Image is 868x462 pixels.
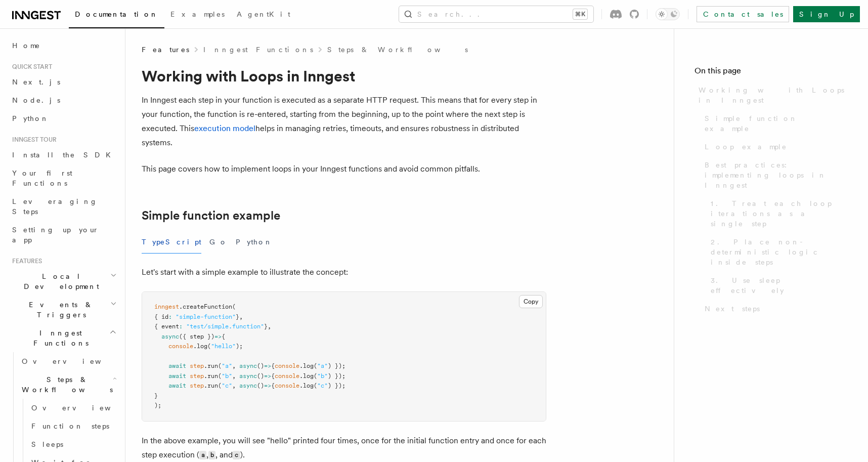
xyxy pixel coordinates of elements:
[154,313,168,320] span: { id
[793,6,860,22] a: Sign Up
[264,382,271,389] span: =>
[573,9,587,19] kbd: ⌘K
[168,343,193,350] span: console
[317,372,328,380] span: "b"
[239,372,257,380] span: async
[275,372,299,380] span: console
[142,265,546,279] p: Let's start with a simple example to illustrate the concept:
[31,404,136,412] span: Overview
[218,372,222,380] span: (
[154,303,179,310] span: inngest
[208,451,215,459] code: b
[232,372,236,380] span: ,
[271,382,275,389] span: {
[18,374,113,395] span: Steps & Workflows
[142,208,280,223] a: Simple function example
[218,362,222,369] span: (
[239,313,243,320] span: ,
[222,333,225,340] span: {
[142,67,546,85] h1: Working with Loops in Inngest
[699,85,848,105] span: Working with Loops in Inngest
[190,362,204,369] span: step
[707,271,848,300] a: 3. Use sleep effectively
[236,231,273,254] button: Python
[705,113,848,134] span: Simple function example
[204,362,218,369] span: .run
[207,343,211,350] span: (
[211,343,236,350] span: "hello"
[190,382,204,389] span: step
[264,362,271,369] span: =>
[264,372,271,380] span: =>
[186,323,264,330] span: "test/simple.function"
[8,221,119,249] a: Setting up your app
[179,333,214,340] span: ({ step })
[168,382,186,389] span: await
[317,362,328,369] span: "a"
[299,362,314,369] span: .log
[222,372,232,380] span: "b"
[12,151,117,159] span: Install the SDK
[194,123,255,133] a: execution model
[8,136,57,144] span: Inngest tour
[711,237,848,267] span: 2. Place non-deterministic logic inside steps
[8,300,110,320] span: Events & Triggers
[236,313,239,320] span: }
[707,194,848,233] a: 1. Treat each loop iterations as a single step
[232,362,236,369] span: ,
[707,233,848,271] a: 2. Place non-deterministic logic inside steps
[236,343,243,350] span: );
[701,300,848,318] a: Next steps
[69,3,164,28] a: Documentation
[142,162,546,176] p: This page covers how to implement loops in your Inngest functions and avoid common pitfalls.
[222,362,232,369] span: "a"
[701,138,848,156] a: Loop example
[233,451,240,459] code: c
[257,382,264,389] span: ()
[22,357,126,365] span: Overview
[695,81,848,109] a: Working with Loops in Inngest
[519,295,543,308] button: Copy
[314,362,317,369] span: (
[8,324,119,352] button: Inngest Functions
[237,10,290,18] span: AgentKit
[8,36,119,55] a: Home
[314,372,317,380] span: (
[275,382,299,389] span: console
[399,6,593,22] button: Search...⌘K
[695,65,848,81] h4: On this page
[214,333,222,340] span: =>
[12,226,99,244] span: Setting up your app
[154,392,158,399] span: }
[193,343,207,350] span: .log
[701,109,848,138] a: Simple function example
[275,362,299,369] span: console
[154,402,161,409] span: );
[190,372,204,380] span: step
[705,142,787,152] span: Loop example
[232,303,236,310] span: (
[271,362,275,369] span: {
[218,382,222,389] span: (
[31,422,109,430] span: Function steps
[8,257,42,265] span: Features
[27,435,119,453] a: Sleeps
[299,382,314,389] span: .log
[12,169,72,187] span: Your first Functions
[199,451,206,459] code: a
[179,323,183,330] span: :
[75,10,158,18] span: Documentation
[8,296,119,324] button: Events & Triggers
[204,372,218,380] span: .run
[222,382,232,389] span: "c"
[161,333,179,340] span: async
[142,93,546,150] p: In Inngest each step in your function is executed as a separate HTTP request. This means that for...
[711,198,848,229] span: 1. Treat each loop iterations as a single step
[203,45,313,55] a: Inngest Functions
[239,382,257,389] span: async
[317,382,328,389] span: "c"
[239,362,257,369] span: async
[231,3,296,27] a: AgentKit
[257,362,264,369] span: ()
[271,372,275,380] span: {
